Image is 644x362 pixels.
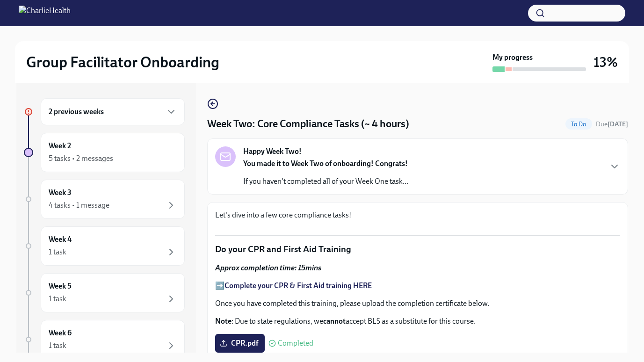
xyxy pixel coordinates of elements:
[243,159,408,168] strong: You made it to Week Two of onboarding! Congrats!
[49,294,66,304] div: 1 task
[49,200,109,210] div: 4 tasks • 1 message
[49,153,113,164] div: 5 tasks • 2 messages
[215,298,620,309] p: Once you have completed this training, please upload the completion certificate below.
[224,281,372,290] a: Complete your CPR & First Aid training HERE
[215,316,620,326] p: : Due to state regulations, we accept BLS as a substitute for this course.
[49,188,72,198] h6: Week 3
[215,334,265,353] label: CPR.pdf
[49,340,66,351] div: 1 task
[49,107,104,117] h6: 2 previous weeks
[593,54,618,71] h3: 13%
[278,340,313,347] span: Completed
[49,328,72,338] h6: Week 6
[215,281,620,291] p: ➡️
[24,180,185,219] a: Week 34 tasks • 1 message
[41,98,185,125] div: 2 previous weeks
[49,141,71,151] h6: Week 2
[24,273,185,312] a: Week 51 task
[215,317,232,326] strong: Note
[215,210,620,220] p: Let's dive into a few core compliance tasks!
[49,281,72,291] h6: Week 5
[207,117,409,131] h4: Week Two: Core Compliance Tasks (~ 4 hours)
[243,146,302,157] strong: Happy Week Two!
[215,263,321,272] strong: Approx completion time: 15mins
[492,52,533,63] strong: My progress
[49,247,66,257] div: 1 task
[49,234,72,245] h6: Week 4
[323,317,346,326] strong: cannot
[565,121,592,128] span: To Do
[26,53,219,72] h2: Group Facilitator Onboarding
[596,120,628,128] span: Due
[24,320,185,359] a: Week 61 task
[24,226,185,266] a: Week 41 task
[215,243,620,255] p: Do your CPR and First Aid Training
[596,120,628,129] span: October 6th, 2025 10:00
[243,176,408,187] p: If you haven't completed all of your Week One task...
[222,339,258,348] span: CPR.pdf
[24,133,185,172] a: Week 25 tasks • 2 messages
[608,120,628,128] strong: [DATE]
[19,6,71,21] img: CharlieHealth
